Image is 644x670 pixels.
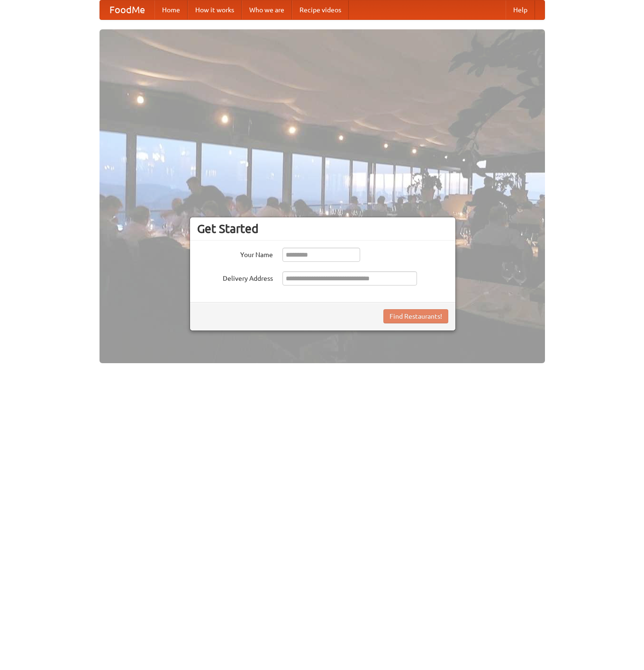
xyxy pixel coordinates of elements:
[197,271,273,283] label: Delivery Address
[292,0,349,19] a: Recipe videos
[383,309,448,323] button: Find Restaurants!
[197,222,448,236] h3: Get Started
[154,0,188,19] a: Home
[242,0,292,19] a: Who we are
[197,248,273,259] label: Your Name
[188,0,242,19] a: How it works
[100,0,154,19] a: FoodMe
[506,0,535,19] a: Help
